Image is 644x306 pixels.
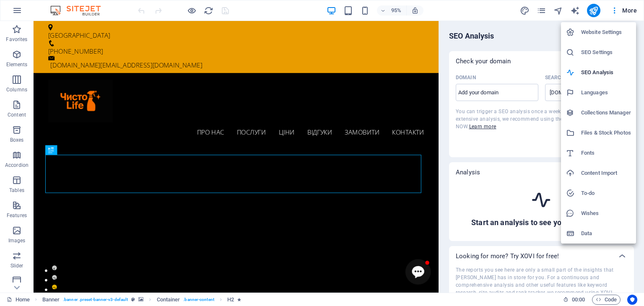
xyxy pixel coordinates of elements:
[581,67,631,78] h6: SEO Analysis
[581,27,631,37] h6: Website Settings
[581,228,631,239] h6: Data
[581,148,631,158] h6: Fonts
[581,108,631,118] h6: Collections Manager
[19,277,24,283] button: 3
[581,188,631,198] h6: To-do
[391,251,418,277] button: Open chat window
[581,88,631,98] h6: Languages
[581,168,631,178] h6: Content Import
[581,128,631,138] h6: Files & Stock Photos
[19,257,24,262] button: 1
[581,47,631,57] h6: SEO Settings
[581,208,631,218] h6: Wishes
[19,267,24,272] button: 2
